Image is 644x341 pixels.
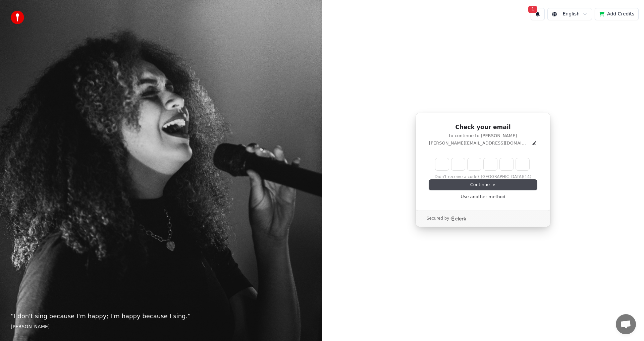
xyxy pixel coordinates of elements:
button: Add Credits [595,8,639,20]
input: Digit 3 [468,158,481,170]
a: Use another method [461,194,505,200]
input: Enter verification code. Digit 1 [435,158,449,170]
button: Edit [532,140,537,146]
input: Digit 6 [516,158,529,170]
span: 1 [528,6,537,13]
p: “ I don't sing because I'm happy; I'm happy because I sing. ” [11,311,311,321]
input: Digit 5 [500,158,513,170]
button: Continue [429,180,537,190]
p: Secured by [427,216,449,221]
a: Open chat [616,314,636,334]
p: [PERSON_NAME][EMAIL_ADDRESS][DOMAIN_NAME] [429,140,529,146]
button: 1 [531,8,545,20]
img: youka [11,11,24,24]
footer: [PERSON_NAME] [11,324,311,330]
span: Continue [470,182,496,188]
a: Clerk logo [450,216,467,221]
div: Verification code input [434,157,531,172]
input: Digit 4 [484,158,497,170]
p: to continue to [PERSON_NAME] [429,133,537,139]
h1: Check your email [429,123,537,131]
input: Digit 2 [451,158,465,170]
